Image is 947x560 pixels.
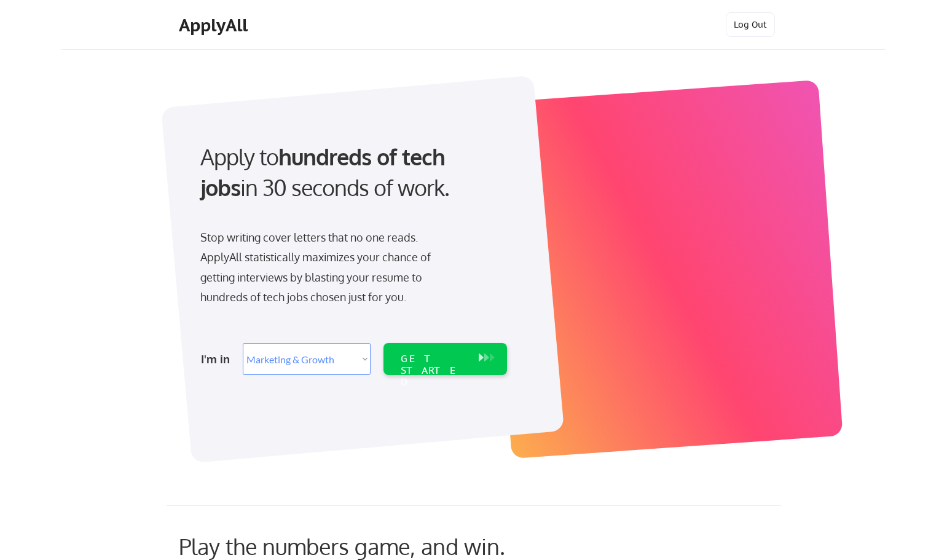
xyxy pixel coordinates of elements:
[201,349,235,369] div: I'm in
[179,533,560,559] div: Play the numbers game, and win.
[726,12,775,37] button: Log Out
[401,353,466,388] div: GET STARTED
[200,143,450,201] strong: hundreds of tech jobs
[179,15,251,36] div: ApplyAll
[200,141,502,203] div: Apply to in 30 seconds of work.
[200,227,453,307] div: Stop writing cover letters that no one reads. ApplyAll statistically maximizes your chance of get...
